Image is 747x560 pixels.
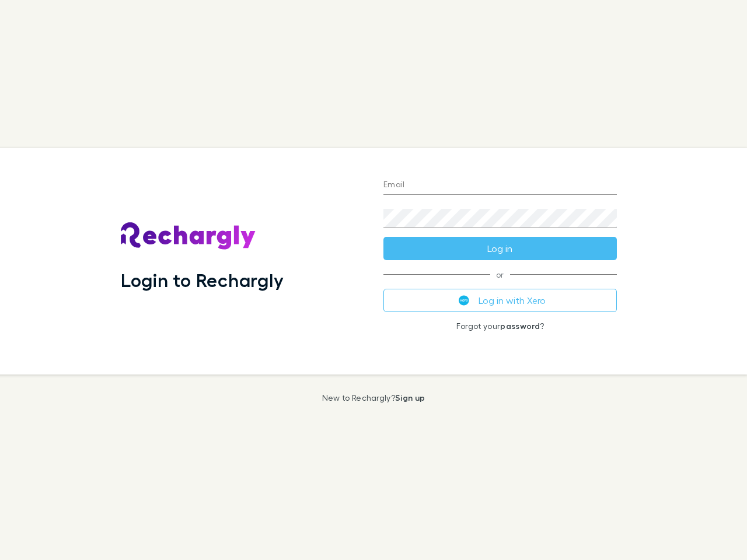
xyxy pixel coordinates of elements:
img: Xero's logo [459,295,469,306]
button: Log in with Xero [383,289,617,312]
p: New to Rechargly? [322,393,425,402]
a: password [500,321,540,331]
img: Rechargly's Logo [121,222,256,250]
a: Sign up [395,393,425,402]
p: Forgot your ? [383,321,617,331]
button: Log in [383,237,617,260]
h1: Login to Rechargly [121,269,284,291]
